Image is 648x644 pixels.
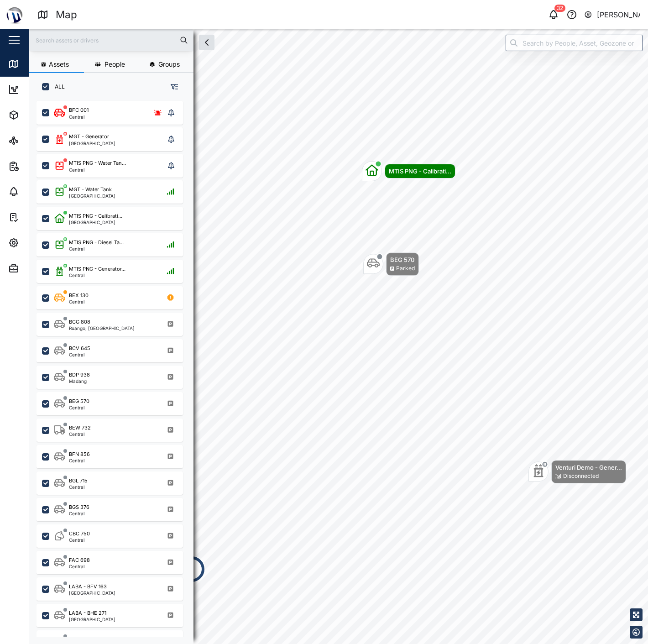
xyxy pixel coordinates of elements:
div: MGT - Water Tank [69,186,112,194]
div: BEG 570 [69,398,89,405]
div: Map marker [528,460,626,483]
div: Alarms [24,187,52,197]
div: [GEOGRAPHIC_DATA] [69,220,122,225]
div: [GEOGRAPHIC_DATA] [69,617,115,622]
div: Central [69,352,90,357]
div: BDP 938 [69,371,90,379]
div: Map marker [362,161,455,181]
div: [GEOGRAPHIC_DATA] [69,194,115,198]
div: MGT - Generator [69,133,109,141]
div: Reports [24,161,55,171]
div: Venturi Demo - Gener... [555,463,622,472]
div: 32 [554,5,565,12]
div: Settings [24,238,56,248]
div: CBC 750 [69,530,90,538]
label: ALL [49,83,65,90]
div: BEG 570 [390,255,415,264]
div: [GEOGRAPHIC_DATA] [69,591,115,595]
div: MGT - Apartment [PERSON_NAME]... [69,636,157,644]
input: Search by People, Asset, Geozone or Place [506,35,643,51]
div: LABA - BHE 271 [69,609,106,617]
button: [PERSON_NAME] [584,8,641,21]
div: LABA - BFV 163 [69,583,107,591]
div: Ruango, [GEOGRAPHIC_DATA] [69,326,135,330]
div: FAC 698 [69,556,90,564]
div: BFC 001 [69,106,89,114]
div: BCV 645 [69,345,90,352]
div: MTIS PNG - Generator... [69,265,125,273]
div: Central [69,405,89,410]
div: Central [69,485,88,489]
span: Assets [49,61,69,68]
div: MTIS PNG - Water Tan... [69,159,126,167]
span: Groups [158,61,180,68]
div: Central [69,299,89,304]
span: People [105,61,125,68]
div: BEW 732 [69,424,91,432]
div: Assets [24,110,52,120]
canvas: Map [29,29,648,644]
div: Central [69,432,91,436]
img: Main Logo [5,5,25,25]
div: Central [69,564,90,569]
div: Map [24,59,44,69]
div: BFN 856 [69,450,90,458]
div: BGL 715 [69,477,88,485]
div: BGS 376 [69,503,89,511]
div: Central [69,511,89,516]
div: MTIS PNG - Diesel Ta... [69,239,124,246]
input: Search assets or drivers [35,33,188,47]
div: Central [69,273,125,277]
div: Dashboard [24,84,65,94]
div: BCG 808 [69,318,90,326]
div: Map marker [363,252,419,276]
div: Disconnected [563,472,599,481]
div: [GEOGRAPHIC_DATA] [69,141,115,146]
div: Central [69,115,89,119]
div: grid [37,98,193,637]
div: Central [69,458,90,463]
div: Madang [69,379,90,383]
div: [PERSON_NAME] [597,9,641,21]
div: Tasks [24,212,49,222]
div: Central [69,246,124,251]
div: Sites [24,136,46,146]
div: Admin [24,263,51,273]
div: Central [69,168,126,172]
div: MTIS PNG - Calibrati... [389,167,451,176]
div: Central [69,538,90,542]
div: BEX 130 [69,292,89,299]
div: MTIS PNG - Calibrati... [69,212,122,220]
div: Parked [396,264,415,273]
div: Map [56,7,77,23]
